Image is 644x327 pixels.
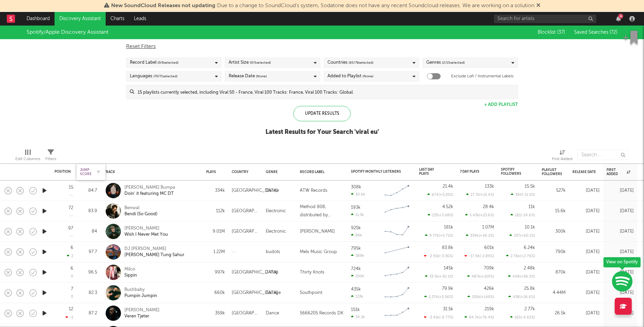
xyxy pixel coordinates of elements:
div: Bushbaby [124,287,157,293]
div: -2.91k ( -3.36 % ) [424,254,453,258]
button: Filter by Jump Score [95,169,102,175]
div: Bendi (So Good) [124,211,157,217]
div: [GEOGRAPHIC_DATA] [232,289,278,297]
div: 925k [351,226,361,230]
a: Leads [129,12,151,26]
div: [DATE] [572,268,600,277]
div: 181 ( -24.6 % ) [510,213,535,217]
div: Added to Playlist [327,72,373,80]
div: 12 [69,307,73,311]
a: BushbabyPumpin Jumpin [124,287,157,299]
div: 795k [351,246,361,251]
a: MilcoSippin [124,266,137,279]
div: Benwal [124,205,157,211]
div: 17.7k ( +15.4 % ) [466,192,494,197]
div: 26.5k [542,309,566,317]
div: [PERSON_NAME] Bumpa [124,185,175,191]
div: 0 [71,275,73,278]
svg: Chart title [382,244,412,261]
div: 308k [351,185,361,189]
div: [DATE] [607,248,634,256]
a: DJ [PERSON_NAME][PERSON_NAME] Tung Sahur [124,246,184,258]
div: 660k [206,289,225,297]
a: [PERSON_NAME] BumpaDoin' it featuring MC DT [124,185,175,197]
div: Spotify Followers [501,168,525,176]
div: [DATE] [572,187,600,195]
span: Blocklist [538,30,565,35]
div: 359k [206,309,225,317]
div: Release Date [572,170,596,174]
div: 394 ( -11.5 % ) [511,192,535,197]
div: Melx Music Group [300,248,337,256]
div: 79.9k [442,286,453,291]
div: 389k [351,253,364,258]
div: Pumpin Jumpin [124,293,157,299]
div: 426k [484,286,494,291]
a: Dashboard [22,12,55,26]
div: 33.5k ( +30.1 % ) [425,274,453,279]
div: First Added [552,155,572,163]
div: First Added [552,146,572,166]
div: Last Day Plays [419,168,443,176]
label: Exclude Lofi / Instrumental Labels [451,72,513,80]
div: 97.7 [80,248,97,256]
div: [DATE] [572,289,600,297]
button: 4 [616,16,621,21]
div: 10.1k [525,225,535,230]
div: 83.8k [442,246,453,250]
div: Languages [130,72,178,80]
div: Reset Filters [126,43,518,51]
span: Dismiss [536,3,540,9]
div: Veren Tjeter [124,313,159,320]
div: 7 [71,287,73,291]
div: 97 [68,226,73,231]
div: 674 ( +3.25 % ) [427,192,453,197]
div: 6 [71,266,73,271]
div: Edit Columns [15,146,40,166]
div: 25.8k [524,286,535,291]
div: Record Label [130,59,179,67]
div: 11k [528,205,535,209]
span: Saved Searches [574,30,617,35]
div: Genres [426,59,465,67]
div: Latest Results for Your Search ' viral eu ' [265,128,379,136]
div: [GEOGRAPHIC_DATA] [232,207,259,215]
div: 30.6k [351,192,365,197]
div: 28.4k [483,205,494,209]
div: ATW Records [300,187,327,195]
div: 96.5 [80,268,97,277]
div: Genre [266,170,290,174]
span: ( 72 ) [610,30,617,35]
div: DJ [PERSON_NAME] [124,246,184,252]
div: 94.7k ( +76.4 % ) [464,315,494,320]
a: [PERSON_NAME]Veren Tjeter [124,307,159,320]
div: 9.77k ( +5.71 % ) [425,233,453,238]
div: -17.9k ( -2.89 % ) [464,254,494,258]
a: Charts [106,12,129,26]
div: 112k [206,207,225,215]
button: Saved Searches (72) [572,30,617,35]
div: Artist Size [229,59,271,67]
div: 7 Day Plays [460,170,484,174]
span: ( 65 / 78 selected) [349,59,373,67]
div: [DATE] [607,228,634,236]
div: 135 ( +3.08 % ) [428,213,453,217]
div: [GEOGRAPHIC_DATA] [232,309,259,317]
span: ( 0 / 6 selected) [157,59,179,67]
div: 339k ( +46.2 % ) [466,233,494,238]
div: 11.3k [351,213,364,217]
div: [PERSON_NAME] [300,228,335,236]
div: 133k [485,184,494,189]
div: 87.2 [80,309,97,317]
div: 2 [67,254,73,258]
div: 34.2k [351,315,365,319]
div: Playlist Followers [542,168,562,176]
div: [DATE] [607,289,634,297]
div: 790k [542,248,566,256]
div: [DATE] [572,207,600,215]
div: Thirty Knots [300,268,324,277]
span: (None) [363,72,373,80]
div: 82.3 [80,289,97,297]
div: Filters [45,155,56,163]
div: [GEOGRAPHIC_DATA] [232,268,278,277]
